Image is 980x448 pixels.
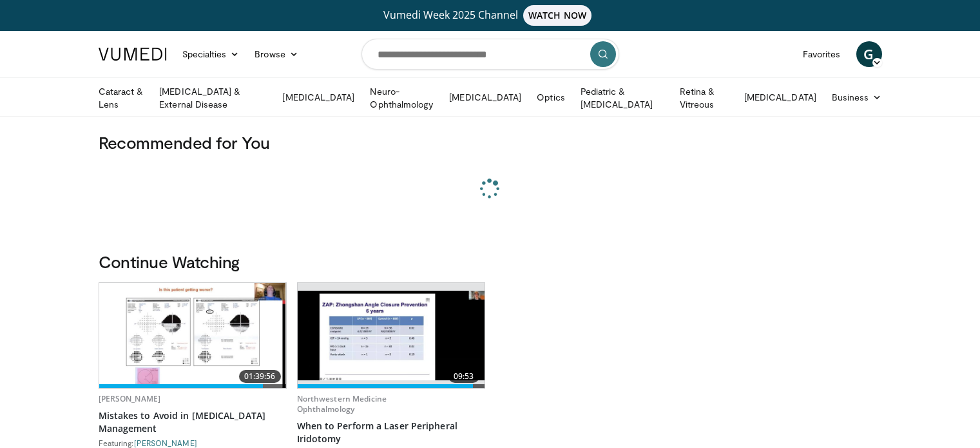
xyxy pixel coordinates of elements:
[298,283,485,388] a: 09:53
[856,41,882,67] a: G
[99,283,286,388] a: 01:39:56
[91,85,152,111] a: Cataract & Lens
[529,84,572,110] a: Optics
[99,48,167,61] img: VuMedi Logo
[736,84,824,110] a: [MEDICAL_DATA]
[101,5,880,26] a: Vumedi Week 2025 ChannelWATCH NOW
[672,85,736,111] a: Retina & Vitreous
[99,283,286,388] img: 0984aac6-7939-4bc1-b76e-e806b1b8040d.620x360_q85_upscale.jpg
[151,85,274,111] a: [MEDICAL_DATA] & External Disease
[134,438,197,447] a: [PERSON_NAME]
[99,438,287,448] div: Featuring:
[298,291,485,380] img: fd89fed6-38ec-4829-8345-093033dc34c5.620x360_q85_upscale.jpg
[441,84,529,110] a: [MEDICAL_DATA]
[361,39,619,70] input: Search topics, interventions
[448,370,479,383] span: 09:53
[99,251,882,272] h3: Continue Watching
[297,393,387,414] a: Northwestern Medicine Ophthalmology
[239,370,281,383] span: 01:39:56
[573,85,672,111] a: Pediatric & [MEDICAL_DATA]
[824,84,890,110] a: Business
[175,41,247,67] a: Specialties
[99,132,882,153] h3: Recommended for You
[362,85,441,111] a: Neuro-Ophthalmology
[795,41,849,67] a: Favorites
[297,420,485,445] a: When to Perform a Laser Peripheral Iridotomy
[247,41,306,67] a: Browse
[99,409,287,435] a: Mistakes to Avoid in [MEDICAL_DATA] Management
[523,5,591,26] span: WATCH NOW
[99,393,161,404] a: [PERSON_NAME]
[274,84,362,110] a: [MEDICAL_DATA]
